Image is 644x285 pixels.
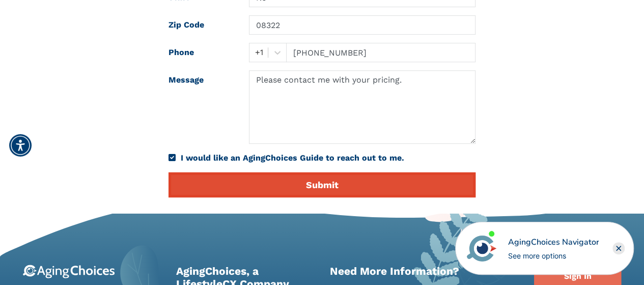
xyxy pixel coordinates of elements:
label: Message [161,70,241,144]
label: Zip Code [161,15,241,35]
div: See more options [508,250,599,261]
h2: Need More Information? [330,265,519,277]
div: I would like an AgingChoices Guide to reach out to me. [181,152,475,164]
div: Close [612,242,625,254]
div: AgingChoices Navigator [508,236,599,248]
label: Phone [161,43,241,62]
button: Submit [169,172,475,197]
img: avatar [464,231,499,266]
div: I would like an AgingChoices Guide to reach out to me. [169,152,475,164]
img: 9-logo.svg [23,265,115,278]
textarea: Please contact me with your pricing. [249,70,475,144]
div: Accessibility Menu [9,134,32,157]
